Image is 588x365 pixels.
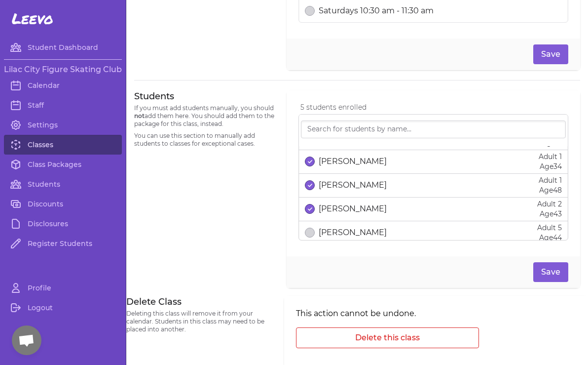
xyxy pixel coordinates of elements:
[533,44,568,64] button: Save
[4,38,122,57] a: Student Dashboard
[305,228,315,238] button: select date
[4,135,122,155] a: Classes
[12,10,53,28] span: Leevo
[4,234,122,253] a: Register Students
[305,157,315,166] button: select date
[4,278,122,298] a: Profile
[134,104,275,128] p: If you must add students manually, you should add them here. You should add them to the package f...
[4,76,122,95] a: Calendar
[12,325,41,355] a: Open chat
[4,174,122,194] a: Students
[537,209,562,219] p: Age 43
[134,132,275,148] p: You can use this section to manually add students to classes for exceptional cases.
[134,112,145,120] span: not
[533,262,568,282] button: Save
[539,185,562,195] p: Age 48
[126,296,272,308] h3: Delete Class
[305,204,315,214] button: select date
[4,298,122,318] a: Logout
[319,5,434,17] p: Saturdays 10:30 am - 11:30 am
[539,152,562,162] p: Adult 1
[4,194,122,214] a: Discounts
[300,102,568,112] p: 5 students enrolled
[537,199,562,209] p: Adult 2
[4,115,122,135] a: Settings
[305,6,315,16] button: select date
[296,327,479,348] button: Delete this class
[301,121,566,138] input: Search for students by name...
[4,214,122,234] a: Disclosures
[4,95,122,115] a: Staff
[4,155,122,174] a: Class Packages
[296,308,479,320] p: This action cannot be undone.
[537,223,562,233] p: Adult 5
[537,233,562,243] p: Age 44
[319,156,387,167] p: [PERSON_NAME]
[539,175,562,185] p: Adult 1
[319,203,387,215] p: [PERSON_NAME]
[319,179,387,191] p: [PERSON_NAME]
[539,162,562,171] p: Age 34
[319,227,387,239] p: [PERSON_NAME]
[4,64,122,76] h3: Lilac City Figure Skating Club
[126,310,272,333] p: Deleting this class will remove it from your calendar. Students in this class may need to be plac...
[305,180,315,190] button: select date
[134,90,275,102] h3: Students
